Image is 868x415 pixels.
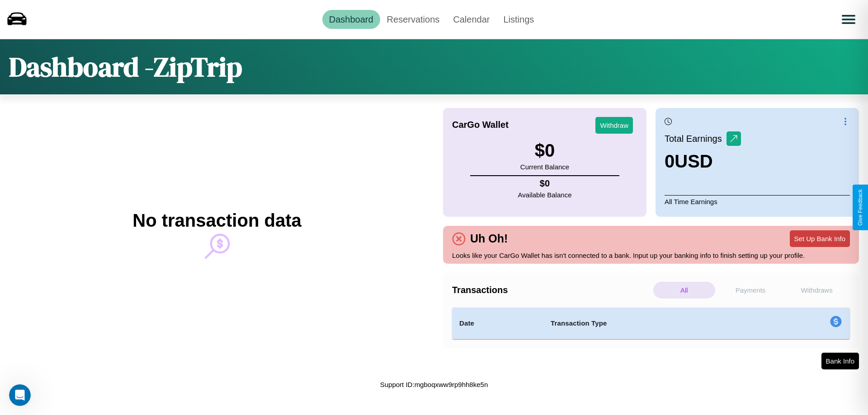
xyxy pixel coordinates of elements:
h3: 0 USD [665,151,741,172]
p: Looks like your CarGo Wallet has isn't connected to a bank. Input up your banking info to finish ... [452,249,850,261]
button: Withdraw [595,117,633,134]
button: Open menu [836,7,861,32]
h4: $ 0 [518,178,572,189]
table: simple table [452,308,850,339]
h4: Transactions [452,285,651,295]
h3: $ 0 [520,140,569,161]
p: Payments [720,282,782,298]
h2: No transaction data [132,210,301,231]
h4: Uh Oh! [466,232,512,245]
h4: Transaction Type [551,318,756,329]
p: Current Balance [520,161,569,173]
p: Total Earnings [665,131,726,147]
a: Dashboard [322,10,380,29]
p: Withdraws [786,282,848,298]
a: Calendar [446,10,496,29]
h1: Dashboard - ZipTrip [9,48,242,85]
button: Set Up Bank Info [790,230,850,247]
button: Bank Info [821,353,859,369]
iframe: Intercom live chat [9,384,31,406]
p: Available Balance [518,189,572,201]
p: Support ID: mgboqxww9rp9hh8ke5n [380,378,488,391]
a: Reservations [380,10,447,29]
h4: Date [459,318,536,329]
p: All [653,282,715,298]
a: Listings [496,10,541,29]
p: All Time Earnings [665,195,850,208]
div: Give Feedback [857,189,863,226]
h4: CarGo Wallet [452,120,509,130]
